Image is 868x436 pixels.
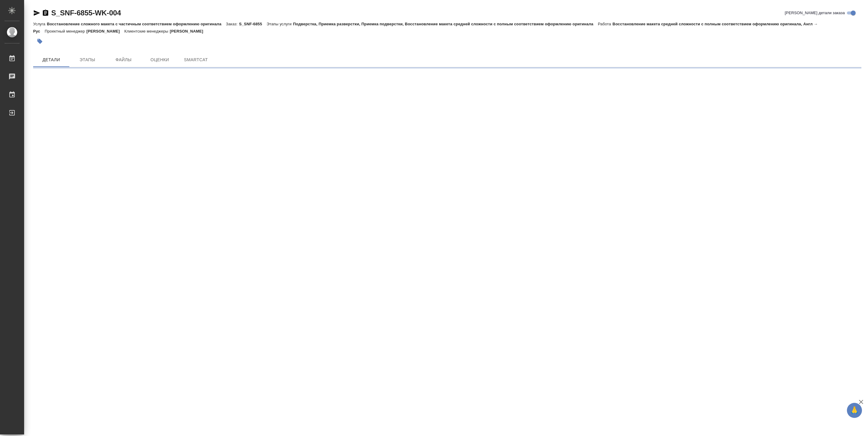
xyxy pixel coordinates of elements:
[33,22,47,26] p: Услуга
[785,10,845,16] span: [PERSON_NAME] детали заказа
[33,9,40,17] button: Скопировать ссылку для ЯМессенджера
[37,56,66,64] span: Детали
[86,29,124,33] p: [PERSON_NAME]
[109,56,138,64] span: Файлы
[47,22,226,26] p: Восстановление сложного макета с частичным соответствием оформлению оригинала
[42,9,49,17] button: Скопировать ссылку
[45,29,86,33] p: Проектный менеджер
[170,29,208,33] p: [PERSON_NAME]
[598,22,613,26] p: Работа
[51,9,121,17] a: S_SNF-6855-WK-004
[33,35,46,48] button: Добавить тэг
[181,56,210,64] span: SmartCat
[267,22,293,26] p: Этапы услуги
[145,56,174,64] span: Оценки
[226,22,239,26] p: Заказ:
[849,404,860,417] span: 🙏
[73,56,102,64] span: Этапы
[124,29,170,33] p: Клиентские менеджеры
[847,403,862,418] button: 🙏
[293,22,598,26] p: Подверстка, Приемка разверстки, Приемка подверстки, Восстановление макета средней сложности с пол...
[239,22,267,26] p: S_SNF-6855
